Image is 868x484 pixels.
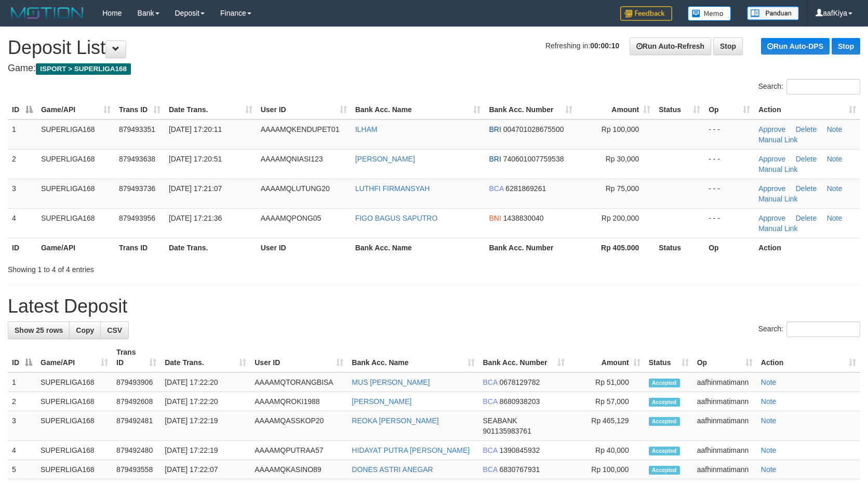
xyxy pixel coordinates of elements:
span: [DATE] 17:21:36 [169,214,222,222]
td: SUPERLIGA168 [36,460,112,479]
h1: Latest Deposit [8,296,860,317]
th: Bank Acc. Name: activate to sort column ascending [351,100,485,119]
td: Rp 100,000 [569,460,645,479]
td: - - - [704,149,754,179]
span: Copy 901135983761 to clipboard [483,427,531,435]
td: AAAAMQROKI1988 [250,392,348,411]
a: ILHAM [355,125,378,133]
span: Copy 0678129782 to clipboard [499,378,540,386]
span: BCA [483,446,498,454]
span: BCA [489,184,503,193]
span: 879493351 [119,125,155,133]
td: [DATE] 17:22:20 [161,392,250,411]
span: Refreshing in: [545,42,619,50]
td: 879492481 [112,411,161,441]
a: Note [761,378,777,386]
td: [DATE] 17:22:07 [161,460,250,479]
th: Bank Acc. Number [485,238,577,257]
a: DONES ASTRI ANEGAR [352,465,433,474]
a: Note [761,465,777,474]
td: - - - [704,208,754,238]
td: 4 [8,208,37,238]
a: Approve [758,184,785,193]
td: SUPERLIGA168 [37,208,115,238]
td: aafhinmatimann [693,372,757,392]
a: [PERSON_NAME] [355,155,415,163]
th: Date Trans.: activate to sort column ascending [165,100,257,119]
th: Date Trans.: activate to sort column ascending [161,343,250,372]
th: User ID: activate to sort column ascending [250,343,348,372]
a: Note [761,446,777,454]
td: Rp 57,000 [569,392,645,411]
th: Action [754,238,860,257]
span: AAAAMQLUTUNG20 [261,184,330,193]
th: Bank Acc. Number: activate to sort column ascending [485,100,577,119]
span: SEABANK [483,416,517,425]
td: SUPERLIGA168 [37,149,115,179]
td: 2 [8,149,37,179]
a: CSV [100,321,129,339]
th: Trans ID: activate to sort column ascending [115,100,165,119]
td: AAAAMQASSKOP20 [250,411,348,441]
a: Stop [832,38,860,55]
th: Game/API: activate to sort column ascending [37,100,115,119]
td: 879493558 [112,460,161,479]
th: Bank Acc. Name [351,238,485,257]
span: Copy 004701028675500 to clipboard [503,125,564,133]
span: AAAAMQPONG05 [261,214,322,222]
a: Approve [758,155,785,163]
th: Date Trans. [165,238,257,257]
span: Accepted [649,447,680,455]
a: Note [827,155,843,163]
th: ID: activate to sort column descending [8,100,37,119]
a: Delete [796,155,817,163]
td: 3 [8,179,37,208]
td: [DATE] 17:22:19 [161,441,250,460]
a: Note [761,416,777,425]
span: Accepted [649,466,680,475]
td: - - - [704,119,754,150]
td: 2 [8,392,36,411]
td: aafhinmatimann [693,411,757,441]
span: BRI [489,125,501,133]
th: Status: activate to sort column ascending [645,343,693,372]
th: Game/API: activate to sort column ascending [36,343,112,372]
td: SUPERLIGA168 [36,372,112,392]
span: AAAAMQKENDUPET01 [261,125,340,133]
th: Action: activate to sort column ascending [757,343,860,372]
a: Stop [713,37,743,55]
td: 879492480 [112,441,161,460]
td: - - - [704,179,754,208]
span: Copy 8680938203 to clipboard [499,397,540,406]
a: Copy [69,321,101,339]
span: Accepted [649,398,680,407]
td: AAAAMQKASINO89 [250,460,348,479]
td: 5 [8,460,36,479]
span: 879493956 [119,214,155,222]
td: 1 [8,372,36,392]
th: Status [655,238,704,257]
a: Manual Link [758,165,798,173]
a: Approve [758,125,785,133]
span: Copy 1390845932 to clipboard [499,446,540,454]
span: Copy 740601007759538 to clipboard [503,155,564,163]
td: Rp 465,129 [569,411,645,441]
td: 879493906 [112,372,161,392]
th: Action: activate to sort column ascending [754,100,860,119]
th: User ID [257,238,351,257]
a: [PERSON_NAME] [352,397,411,406]
span: Rp 200,000 [602,214,639,222]
img: Feedback.jpg [620,6,672,21]
input: Search: [786,79,860,95]
td: AAAAMQPUTRAA57 [250,441,348,460]
span: BRI [489,155,501,163]
span: BCA [483,397,498,406]
span: Rp 30,000 [606,155,639,163]
span: Accepted [649,379,680,387]
th: Op [704,238,754,257]
td: [DATE] 17:22:19 [161,411,250,441]
th: Op: activate to sort column ascending [704,100,754,119]
th: User ID: activate to sort column ascending [257,100,351,119]
td: aafhinmatimann [693,392,757,411]
input: Search: [786,321,860,337]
